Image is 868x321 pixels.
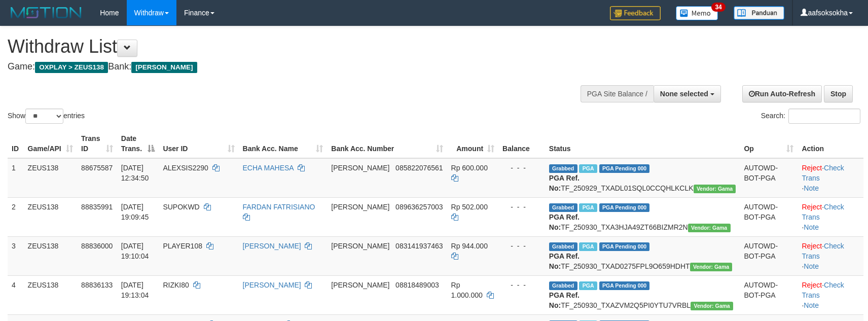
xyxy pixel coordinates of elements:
[581,85,654,102] div: PGA Site Balance /
[549,252,580,270] b: PGA Ref. No:
[327,129,447,158] th: Bank Acc. Number: activate to sort column ascending
[81,242,113,250] span: 88836000
[579,281,597,290] span: Marked by aafpengsreynich
[163,281,189,289] span: RIZKI80
[243,281,301,289] a: [PERSON_NAME]
[579,203,597,212] span: Marked by aafpengsreynich
[802,281,844,299] a: Check Trans
[599,242,650,251] span: PGA Pending
[451,164,488,172] span: Rp 600.000
[395,164,443,172] span: Copy 085822076561 to clipboard
[163,164,208,172] span: ALEXSIS2290
[121,164,149,182] span: [DATE] 12:34:50
[804,301,819,309] a: Note
[549,291,580,309] b: PGA Ref. No:
[688,224,731,232] span: Vendor URL: https://trx31.1velocity.biz
[243,164,294,172] a: ECHA MAHESA
[24,197,78,236] td: ZEUS138
[798,197,863,236] td: · ·
[694,185,736,193] span: Vendor URL: https://trx31.1velocity.biz
[802,203,822,211] a: Reject
[545,158,740,198] td: TF_250929_TXADL01SQL0CCQHLKCLK
[579,242,597,251] span: Marked by aafpengsreynich
[802,164,844,182] a: Check Trans
[802,164,822,172] a: Reject
[802,242,844,260] a: Check Trans
[549,213,580,231] b: PGA Ref. No:
[690,263,733,271] span: Vendor URL: https://trx31.1velocity.biz
[163,242,202,250] span: PLAYER108
[740,158,798,198] td: AUTOWD-BOT-PGA
[395,242,443,250] span: Copy 083141937463 to clipboard
[502,202,541,212] div: - - -
[8,37,568,57] h1: Withdraw List
[121,281,149,299] span: [DATE] 19:13:04
[35,62,108,73] span: OXPLAY > ZEUS138
[8,236,24,275] td: 3
[331,242,389,250] span: [PERSON_NAME]
[81,164,113,172] span: 88675587
[8,275,24,314] td: 4
[798,158,863,198] td: · ·
[549,164,577,173] span: Grabbed
[545,275,740,314] td: TF_250930_TXAZVM2Q5PI0YTU7VRBL
[8,158,24,198] td: 1
[451,281,483,299] span: Rp 1.000.000
[549,174,580,192] b: PGA Ref. No:
[798,275,863,314] td: · ·
[802,281,822,289] a: Reject
[24,158,78,198] td: ZEUS138
[239,129,328,158] th: Bank Acc. Name: activate to sort column ascending
[740,236,798,275] td: AUTOWD-BOT-PGA
[804,223,819,231] a: Note
[163,203,199,211] span: SUPOKWD
[545,236,740,275] td: TF_250930_TXAD0275FPL9O659HDHT
[734,6,784,20] img: panduan.png
[742,85,822,102] a: Run Auto-Refresh
[740,197,798,236] td: AUTOWD-BOT-PGA
[8,109,85,124] label: Show entries
[121,242,149,260] span: [DATE] 19:10:04
[740,129,798,158] th: Op: activate to sort column ascending
[599,281,650,290] span: PGA Pending
[451,242,488,250] span: Rp 944.000
[610,6,661,20] img: Feedback.jpg
[25,109,63,124] select: Showentries
[740,275,798,314] td: AUTOWD-BOT-PGA
[502,280,541,290] div: - - -
[121,203,149,221] span: [DATE] 19:09:45
[599,203,650,212] span: PGA Pending
[447,129,499,158] th: Amount: activate to sort column ascending
[451,203,488,211] span: Rp 502.000
[8,129,24,158] th: ID
[824,85,853,102] a: Stop
[549,281,577,290] span: Grabbed
[498,129,545,158] th: Balance
[243,242,301,250] a: [PERSON_NAME]
[761,109,860,124] label: Search:
[24,275,78,314] td: ZEUS138
[599,164,650,173] span: PGA Pending
[804,184,819,192] a: Note
[502,241,541,251] div: - - -
[331,281,389,289] span: [PERSON_NAME]
[798,236,863,275] td: · ·
[159,129,238,158] th: User ID: activate to sort column ascending
[545,197,740,236] td: TF_250930_TXA3HJA49ZT66BIZMR2N
[549,242,577,251] span: Grabbed
[243,203,315,211] a: FARDAN FATRISIANO
[691,302,733,310] span: Vendor URL: https://trx31.1velocity.biz
[24,129,78,158] th: Game/API: activate to sort column ascending
[395,203,443,211] span: Copy 089636257003 to clipboard
[502,163,541,173] div: - - -
[131,62,197,73] span: [PERSON_NAME]
[798,129,863,158] th: Action
[549,203,577,212] span: Grabbed
[81,203,113,211] span: 88835991
[8,5,85,20] img: MOTION_logo.png
[676,6,718,20] img: Button%20Memo.svg
[711,3,725,12] span: 34
[545,129,740,158] th: Status
[81,281,113,289] span: 88836133
[804,262,819,270] a: Note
